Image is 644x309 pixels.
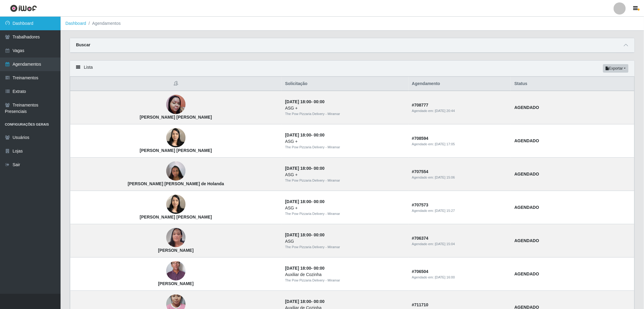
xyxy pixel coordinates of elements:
[285,266,311,271] time: [DATE] 18:00
[412,269,429,274] strong: # 706504
[314,199,325,204] time: 00:00
[285,172,405,178] div: ASG +
[435,242,455,246] time: [DATE] 15:04
[76,42,90,47] strong: Buscar
[285,105,405,111] div: ASG +
[285,211,405,216] div: The Pow Pizzaria Delivery - Miramar
[435,142,455,146] time: [DATE] 17:05
[435,109,455,113] time: [DATE] 20:44
[166,92,186,117] img: Lucielle Azevedo de Lima
[128,181,224,186] strong: [PERSON_NAME] [PERSON_NAME] de Holanda
[285,299,311,304] time: [DATE] 18:00
[314,299,325,304] time: 00:00
[158,248,193,253] strong: [PERSON_NAME]
[514,271,539,276] strong: AGENDADO
[285,245,405,250] div: The Pow Pizzaria Delivery - Miramar
[314,99,325,104] time: 00:00
[158,281,193,286] strong: [PERSON_NAME]
[285,271,405,278] div: Auxiliar de Cozinha
[166,125,186,151] img: jessica caetano lins calixto
[412,242,507,247] div: Agendado em:
[10,5,37,12] img: CoreUI Logo
[166,192,186,217] img: jessica caetano lins calixto
[285,166,325,171] strong: -
[285,138,405,145] div: ASG +
[285,199,311,204] time: [DATE] 18:00
[314,266,325,271] time: 00:00
[603,64,629,73] button: Exportar
[435,209,455,212] time: [DATE] 15:27
[285,166,311,171] time: [DATE] 18:00
[412,142,507,147] div: Agendado em:
[285,99,325,104] strong: -
[314,166,325,171] time: 00:00
[285,232,311,237] time: [DATE] 18:00
[314,133,325,137] time: 00:00
[412,236,429,241] strong: # 706374
[166,158,186,184] img: Sandra Maria Silva de Holanda
[282,77,408,91] th: Solicitação
[285,133,325,137] strong: -
[412,103,429,107] strong: # 708777
[514,138,539,143] strong: AGENDADO
[412,108,507,113] div: Agendado em:
[412,208,507,213] div: Agendado em:
[285,99,311,104] time: [DATE] 18:00
[285,232,325,237] strong: -
[285,133,311,137] time: [DATE] 18:00
[514,205,539,210] strong: AGENDADO
[140,148,212,153] strong: [PERSON_NAME] [PERSON_NAME]
[408,77,511,91] th: Agendamento
[70,61,635,77] div: Lista
[514,105,539,110] strong: AGENDADO
[86,20,121,27] li: Agendamentos
[65,21,86,26] a: Dashboard
[412,275,507,280] div: Agendado em:
[514,172,539,176] strong: AGENDADO
[61,17,644,31] nav: breadcrumb
[285,278,405,283] div: The Pow Pizzaria Delivery - Miramar
[514,238,539,243] strong: AGENDADO
[166,251,186,291] img: Jonas Batista Porpino
[285,238,405,245] div: ASG
[435,275,455,279] time: [DATE] 16:00
[412,302,429,307] strong: # 711710
[412,175,507,180] div: Agendado em:
[412,169,429,174] strong: # 707554
[285,266,325,271] strong: -
[412,202,429,207] strong: # 707573
[285,145,405,150] div: The Pow Pizzaria Delivery - Miramar
[435,176,455,179] time: [DATE] 15:06
[412,136,429,141] strong: # 708594
[314,232,325,237] time: 00:00
[285,199,325,204] strong: -
[511,77,634,91] th: Status
[140,115,212,120] strong: [PERSON_NAME] [PERSON_NAME]
[285,299,325,304] strong: -
[140,215,212,219] strong: [PERSON_NAME] [PERSON_NAME]
[166,217,186,259] img: Lucilene Ferreira da Silva
[285,111,405,117] div: The Pow Pizzaria Delivery - Miramar
[285,205,405,211] div: ASG +
[285,178,405,183] div: The Pow Pizzaria Delivery - Miramar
